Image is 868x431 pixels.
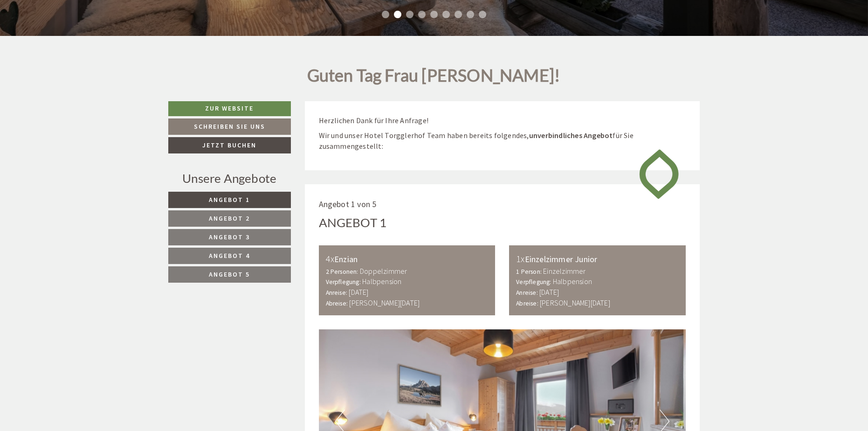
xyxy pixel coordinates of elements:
[539,287,559,297] b: [DATE]
[529,131,613,140] strong: unverbindliches Angebot
[307,66,560,90] h1: Guten Tag Frau [PERSON_NAME]!
[362,277,401,286] b: Halbpension
[319,199,377,209] span: Angebot 1 von 5
[543,266,586,276] b: Einzelzimmer
[168,118,291,135] a: Schreiben Sie uns
[209,233,250,241] span: Angebot 3
[319,115,686,126] p: Herzlichen Dank für Ihre Anfrage!
[7,26,152,54] div: Guten Tag, wie können wir Ihnen helfen?
[168,137,291,153] a: Jetzt buchen
[319,214,387,231] div: Angebot 1
[326,268,358,276] small: 2 Personen:
[349,298,420,307] b: [PERSON_NAME][DATE]
[166,7,200,23] div: [DATE]
[516,299,538,307] small: Abreise:
[326,252,489,266] div: Enzian
[168,170,291,187] div: Unsere Angebote
[209,251,250,260] span: Angebot 4
[311,246,367,262] button: Senden
[326,278,361,286] small: Verpflegung:
[14,28,148,35] div: [GEOGRAPHIC_DATA]
[319,130,686,152] p: Wir und unser Hotel Torgglerhof Team haben bereits folgendes, für Sie zusammengestellt:
[516,278,551,286] small: Verpflegung:
[326,289,348,297] small: Anreise:
[516,253,524,264] b: 1x
[516,252,679,266] div: Einzelzimmer Junior
[209,270,250,278] span: Angebot 5
[360,266,407,276] b: Doppelzimmer
[349,287,368,297] b: [DATE]
[326,299,348,307] small: Abreise:
[14,46,148,52] small: 10:29
[209,195,250,204] span: Angebot 1
[168,101,291,116] a: Zur Website
[632,141,686,207] img: image
[326,253,334,264] b: 4x
[516,289,538,297] small: Anreise:
[209,214,250,222] span: Angebot 2
[540,298,610,307] b: [PERSON_NAME][DATE]
[516,268,542,276] small: 1 Person:
[553,277,592,286] b: Halbpension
